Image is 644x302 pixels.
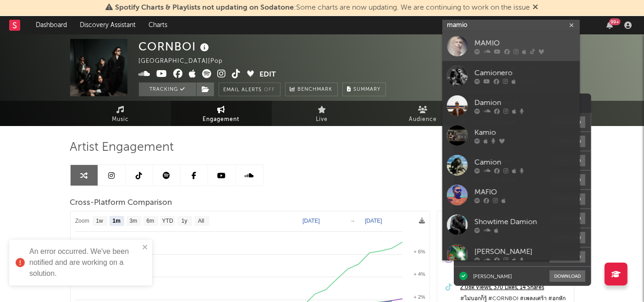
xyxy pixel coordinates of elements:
[474,157,575,168] div: Camion
[264,88,275,93] em: Off
[116,4,294,11] span: Spotify Charts & Playlists not updating on Sodatone
[29,16,73,34] a: Dashboard
[473,273,512,280] div: [PERSON_NAME]
[442,210,580,240] a: Showtime Damion
[70,198,172,209] span: Cross-Platform Comparison
[350,218,355,224] text: →
[474,217,575,228] div: Showtime Damion
[75,218,89,225] text: Zoom
[298,84,333,95] span: Benchmark
[413,294,425,300] text: + 2%
[442,20,580,31] input: Search for artists
[162,218,173,225] text: YTD
[70,101,171,126] a: Music
[413,249,425,254] text: + 6%
[316,114,328,125] span: Live
[474,247,575,258] div: [PERSON_NAME]
[139,82,196,96] button: Tracking
[442,180,580,210] a: MAFIO
[460,282,569,293] a: 2.08k Views, 370 Likes, 14 Shares
[260,69,276,81] button: Edit
[609,18,621,25] div: 99 +
[442,240,580,269] a: [PERSON_NAME]
[112,114,129,125] span: Music
[29,246,139,279] div: An error occurred. We've been notified and are working on a solution.
[606,22,613,29] button: 99+
[171,101,272,126] a: Engagement
[73,16,142,34] a: Discovery Assistant
[474,127,575,138] div: Kamio
[474,98,575,109] div: Damion
[142,243,149,252] button: close
[373,101,473,126] a: Audience
[181,218,187,225] text: 1y
[112,218,120,225] text: 1m
[70,142,174,153] span: Artist Engagement
[550,270,585,282] button: Download
[139,56,234,67] div: [GEOGRAPHIC_DATA] | Pop
[303,218,320,224] text: [DATE]
[203,114,240,125] span: Engagement
[285,82,338,96] a: Benchmark
[365,218,382,224] text: [DATE]
[442,31,580,61] a: MAMIO
[219,82,281,96] button: Email AlertsOff
[96,218,103,225] text: 1w
[146,218,154,225] text: 6m
[409,114,437,125] span: Audience
[272,101,373,126] a: Live
[116,4,530,11] span: : Some charts are now updating. We are continuing to work on the issue
[474,38,575,49] div: MAMIO
[533,4,539,11] span: Dismiss
[413,271,425,277] text: + 4%
[474,68,575,79] div: Camionero
[442,61,580,91] a: Camionero
[442,150,580,180] a: Camion
[142,16,174,34] a: Charts
[442,91,580,121] a: Damion
[474,187,575,198] div: MAFIO
[139,39,212,54] div: CORNBOI
[342,82,386,96] button: Summary
[442,121,580,150] a: Kamio
[129,218,137,225] text: 3m
[354,87,381,92] span: Summary
[198,218,204,225] text: All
